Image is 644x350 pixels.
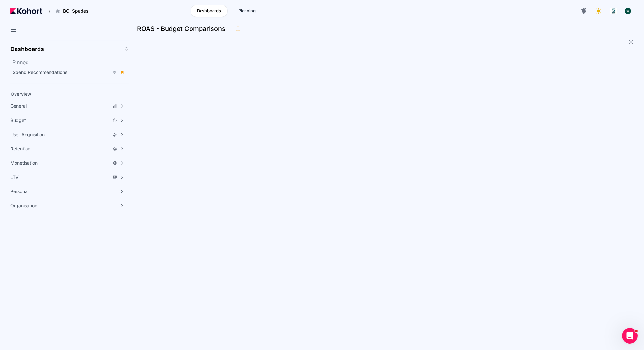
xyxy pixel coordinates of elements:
[238,8,256,14] span: Planning
[232,5,269,17] a: Planning
[10,160,38,166] span: Monetisation
[10,8,42,14] img: Kohort logo
[13,70,68,75] span: Spend Recommendations
[10,131,45,138] span: User Acquisition
[44,8,50,15] span: /
[10,68,127,77] a: Spend Recommendations
[10,202,37,209] span: Organisation
[628,39,634,45] button: Fullscreen
[52,5,95,16] button: BO: Spades
[11,91,31,97] span: Overview
[8,89,118,99] a: Overview
[10,174,19,180] span: LTV
[622,328,638,344] iframe: Intercom live chat
[197,8,221,14] span: Dashboards
[10,117,26,124] span: Budget
[10,46,44,52] h2: Dashboards
[137,26,229,32] h3: ROAS - Budget Comparisons
[191,5,228,17] a: Dashboards
[63,8,88,14] span: BO: Spades
[610,8,617,14] img: logo_logo_images_1_20240607072359498299_20240828135028712857.jpeg
[10,188,28,195] span: Personal
[12,59,129,66] h2: Pinned
[10,103,27,109] span: General
[10,146,30,152] span: Retention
